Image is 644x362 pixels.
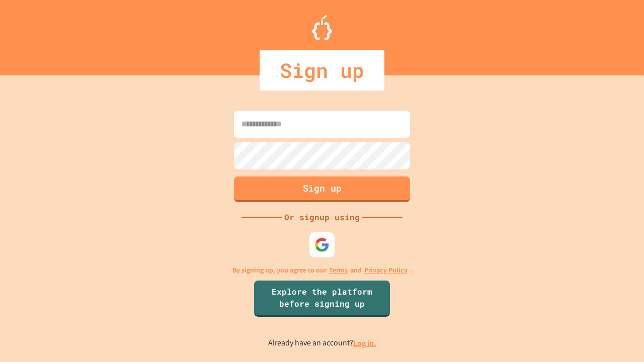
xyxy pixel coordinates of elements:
[234,176,410,202] button: Sign up
[329,265,348,276] a: Terms
[260,50,384,90] div: Sign up
[353,338,376,348] a: Log in.
[314,237,330,252] img: google-icon.svg
[268,337,376,349] p: Already have an account?
[282,211,362,223] div: Or signup using
[232,265,412,276] p: By signing up, you agree to our and .
[254,281,390,317] a: Explore the platform before signing up
[312,15,332,40] img: Logo.svg
[364,265,408,276] a: Privacy Policy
